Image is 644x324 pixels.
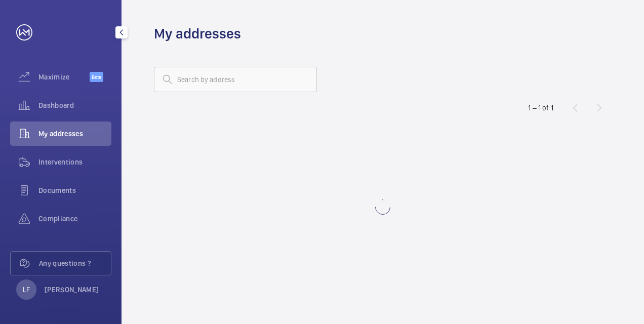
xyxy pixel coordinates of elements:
[39,258,111,268] span: Any questions ?
[38,185,111,195] span: Documents
[23,285,30,295] p: LF
[38,100,111,110] span: Dashboard
[154,24,241,43] h1: My addresses
[528,103,553,113] div: 1 – 1 of 1
[45,285,99,295] p: [PERSON_NAME]
[38,157,111,167] span: Interventions
[90,72,103,82] span: Beta
[38,214,111,224] span: Compliance
[38,129,111,139] span: My addresses
[38,72,90,82] span: Maximize
[154,67,317,92] input: Search by address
